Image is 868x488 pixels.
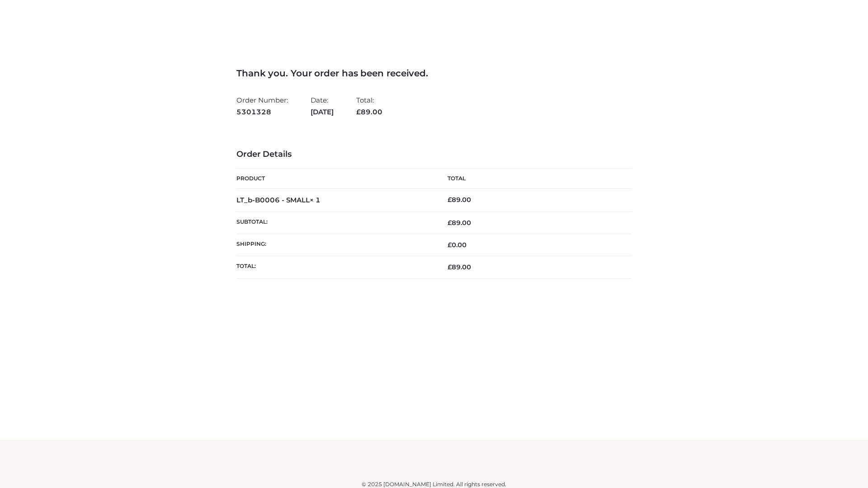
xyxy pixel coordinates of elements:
[311,92,334,120] li: Date:
[448,241,467,249] bdi: 0.00
[448,196,471,204] bdi: 89.00
[236,234,434,256] th: Shipping:
[311,106,334,118] strong: [DATE]
[356,92,382,120] li: Total:
[448,219,471,227] span: 89.00
[448,196,452,204] span: £
[236,169,434,189] th: Product
[236,106,288,118] strong: 5301328
[236,92,288,120] li: Order Number:
[356,108,382,116] span: 89.00
[434,169,632,189] th: Total
[448,219,452,227] span: £
[236,68,632,79] h3: Thank you. Your order has been received.
[448,263,471,271] span: 89.00
[236,196,321,204] strong: LT_b-B0006 - SMALL
[448,263,452,271] span: £
[236,150,632,160] h3: Order Details
[236,211,434,234] th: Subtotal:
[310,196,321,204] strong: × 1
[236,256,434,278] th: Total:
[356,108,361,116] span: £
[448,241,452,249] span: £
